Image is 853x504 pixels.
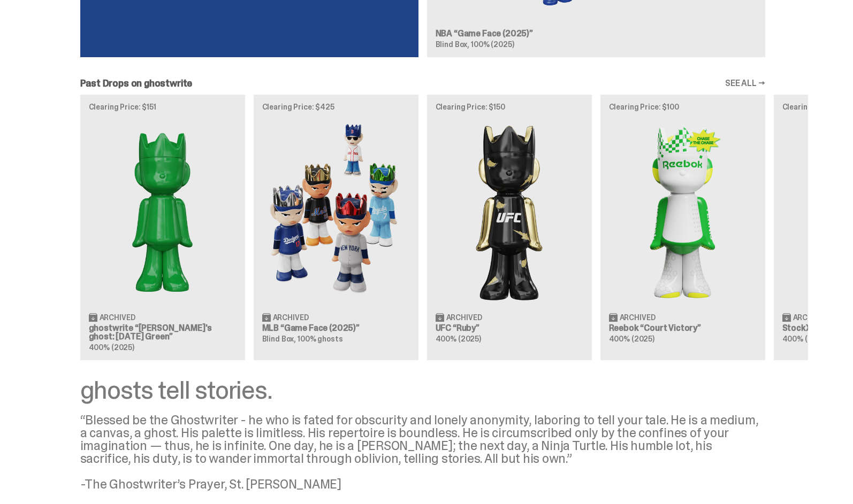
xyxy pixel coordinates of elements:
[436,40,470,49] span: Blind Box,
[262,103,410,111] p: Clearing Price: $425
[273,314,309,321] span: Archived
[793,314,829,321] span: Archived
[254,95,418,360] a: Clearing Price: $425 Game Face (2025) Archived
[80,79,193,88] h2: Past Drops on ghostwrite
[262,119,410,304] img: Game Face (2025)
[782,334,828,344] span: 400% (2025)
[80,414,765,491] div: “Blessed be the Ghostwriter - he who is fated for obscurity and lonely anonymity, laboring to tel...
[725,79,765,88] a: SEE ALL →
[89,343,134,352] span: 400% (2025)
[620,314,656,321] span: Archived
[609,324,757,332] h3: Reebok “Court Victory”
[100,314,135,321] span: Archived
[609,119,757,304] img: Court Victory
[436,324,583,332] h3: UFC “Ruby”
[471,40,514,49] span: 100% (2025)
[446,314,482,321] span: Archived
[609,334,654,344] span: 400% (2025)
[600,95,765,360] a: Clearing Price: $100 Court Victory Archived
[436,119,583,304] img: Ruby
[89,119,237,304] img: Schrödinger's ghost: Sunday Green
[436,334,481,344] span: 400% (2025)
[609,103,757,111] p: Clearing Price: $100
[80,95,245,360] a: Clearing Price: $151 Schrödinger's ghost: Sunday Green Archived
[436,29,757,38] h3: NBA “Game Face (2025)”
[436,103,583,111] p: Clearing Price: $150
[427,95,592,360] a: Clearing Price: $150 Ruby Archived
[89,324,237,341] h3: ghostwrite “[PERSON_NAME]'s ghost: [DATE] Green”
[80,377,765,403] div: ghosts tell stories.
[89,103,237,111] p: Clearing Price: $151
[262,324,410,332] h3: MLB “Game Face (2025)”
[262,334,296,344] span: Blind Box,
[298,334,342,344] span: 100% ghosts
